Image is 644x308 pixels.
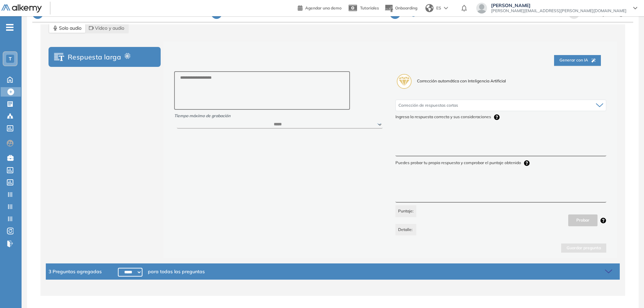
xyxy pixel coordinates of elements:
span: Ingresa la respuesta correcta y sus consideraciones [395,114,606,126]
span: Agendar una demo [305,5,342,10]
span: video-camera [89,26,94,30]
button: Onboarding [384,1,417,16]
button: Probar [568,214,598,226]
span: [PERSON_NAME] [491,3,626,8]
img: world [425,4,433,12]
span: audio [53,26,58,30]
div: Widget de chat [610,276,644,308]
span: Solo audio [53,23,82,33]
button: Generar con IA [554,55,601,66]
span: Corrección de respuestas cortas [398,103,458,108]
a: Agendar una demo [298,3,342,11]
img: arrow [444,7,448,9]
span: Puntaje: [395,205,416,217]
span: Video y audio [89,23,124,33]
i: - [6,27,13,28]
button: Guardar pregunta [561,243,606,253]
img: Logo [1,4,42,13]
span: Onboarding [395,5,417,10]
span: Tiempo máximo de grabación [174,113,230,118]
span: ES [436,5,441,11]
span: T [9,56,12,61]
span: [PERSON_NAME][EMAIL_ADDRESS][PERSON_NAME][DOMAIN_NAME] [491,8,626,14]
button: Respuesta larga [49,47,161,67]
span: Puedes probar tu propia respuesta y comprobar el puntaje obtenido [395,160,606,172]
span: Detalle: [395,224,416,236]
span: para todas las preguntas [148,268,205,275]
span: Tutoriales [360,5,379,10]
iframe: Chat Widget [610,276,644,308]
span: Generar con IA [559,57,595,63]
span: 3 Preguntas agregadas [49,268,102,275]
